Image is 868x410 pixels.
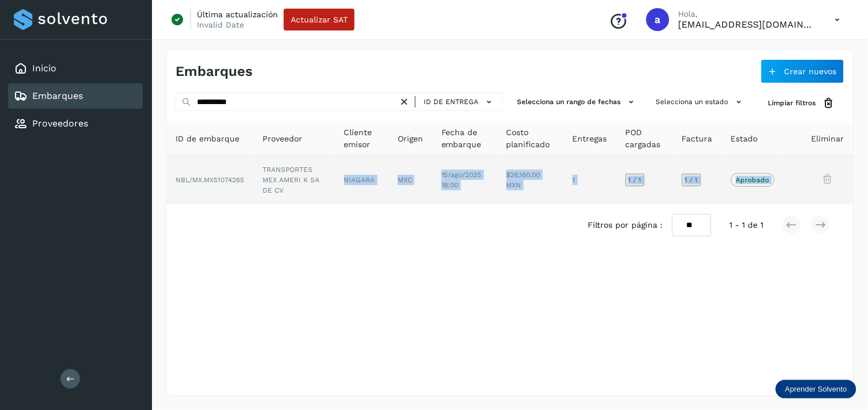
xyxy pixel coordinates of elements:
button: Selecciona un rango de fechas [513,93,642,112]
span: Proveedor [262,133,302,145]
span: NBL/MX.MX51074265 [176,176,244,184]
p: Aprender Solvento [785,385,847,394]
span: Origen [398,133,423,145]
span: 15/ago/2025 18:00 [441,171,482,189]
a: Embarques [32,90,83,101]
a: Proveedores [32,118,88,129]
span: 1 / 1 [685,177,698,183]
td: 1 [564,155,616,205]
p: Aprobado [736,176,770,184]
span: ID de embarque [176,133,239,145]
span: Estado [731,133,758,145]
span: Eliminar [812,133,844,145]
span: Entregas [573,133,607,145]
span: Costo planificado [507,127,554,151]
td: TRANSPORTES MEX AMERI K SA DE CV [253,155,335,205]
div: Proveedores [8,111,143,136]
span: ID de entrega [424,97,478,107]
span: Fecha de embarque [441,127,488,151]
div: Aprender Solvento [776,380,856,398]
button: ID de entrega [420,94,498,110]
td: NIAGARA [335,155,389,205]
button: Selecciona un estado [652,93,750,112]
p: alejperez@niagarawater.com [679,19,817,30]
h4: Embarques [176,63,253,80]
div: Embarques [8,83,143,109]
span: Filtros por página : [588,219,663,231]
a: Inicio [32,63,56,74]
span: Crear nuevos [785,67,837,75]
span: Limpiar filtros [768,98,816,108]
p: Hola, [679,9,817,19]
button: Actualizar SAT [284,9,355,30]
span: POD cargadas [626,127,664,151]
td: $26,160.00 MXN [497,155,564,205]
span: Actualizar SAT [291,16,348,24]
div: Inicio [8,56,143,81]
td: MXC [389,155,432,205]
span: 1 / 1 [629,177,642,183]
button: Crear nuevos [761,59,844,83]
p: Última actualización [197,9,278,20]
p: Invalid Date [197,20,244,30]
span: 1 - 1 de 1 [730,219,764,231]
span: Factura [682,133,713,145]
button: Limpiar filtros [759,93,844,114]
span: Cliente emisor [344,127,379,151]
